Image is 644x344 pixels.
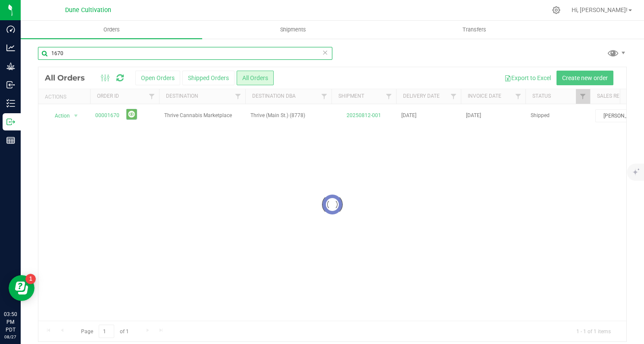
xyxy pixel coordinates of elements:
[21,21,202,39] a: Orders
[322,47,328,58] span: Clear
[6,118,15,126] inline-svg: Outbound
[6,136,15,145] inline-svg: Reports
[202,21,384,39] a: Shipments
[6,81,15,89] inline-svg: Inbound
[9,275,34,301] iframe: Resource center
[92,26,131,34] span: Orders
[38,47,332,60] input: Search Order ID, Destination, Customer PO...
[6,62,15,71] inline-svg: Grow
[25,274,36,284] iframe: Resource center unread badge
[572,6,628,13] span: Hi, [PERSON_NAME]!
[6,99,15,108] inline-svg: Inventory
[269,26,318,34] span: Shipments
[384,21,565,39] a: Transfers
[4,310,17,334] p: 03:50 PM PDT
[551,6,562,14] div: Manage settings
[65,6,111,14] span: Dune Cultivation
[6,25,15,34] inline-svg: Dashboard
[6,43,15,52] inline-svg: Analytics
[451,26,498,34] span: Transfers
[4,334,17,340] p: 08/27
